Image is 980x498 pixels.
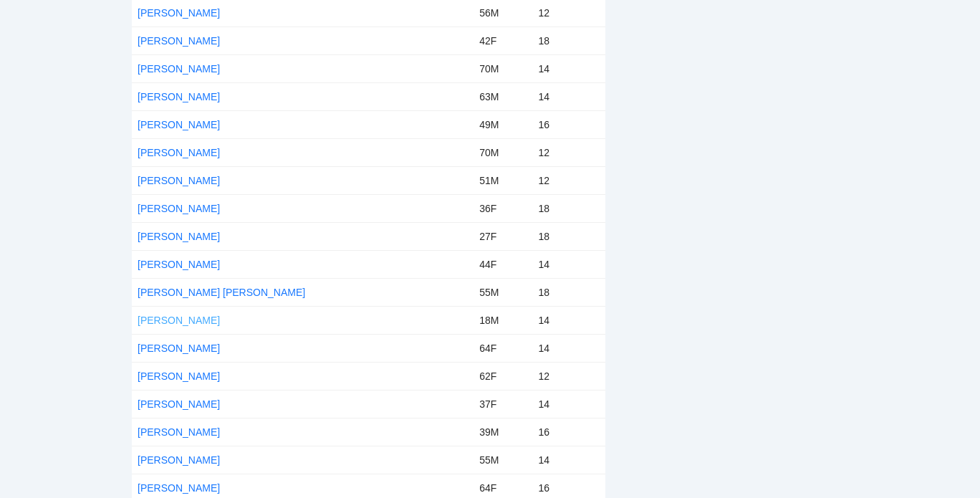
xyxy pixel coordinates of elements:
[474,307,532,335] td: 18M
[138,147,220,158] a: [PERSON_NAME]
[474,195,532,223] td: 36F
[533,55,606,83] td: 14
[138,315,220,326] a: [PERSON_NAME]
[138,35,220,47] a: [PERSON_NAME]
[474,55,532,83] td: 70M
[138,231,220,242] a: [PERSON_NAME]
[474,335,532,363] td: 64F
[138,91,220,102] a: [PERSON_NAME]
[474,223,532,251] td: 27F
[474,139,532,167] td: 70M
[533,83,606,111] td: 14
[533,363,606,391] td: 12
[474,83,532,111] td: 63M
[533,307,606,335] td: 14
[474,27,532,55] td: 42F
[533,391,606,418] td: 14
[533,111,606,139] td: 16
[474,251,532,279] td: 44F
[138,398,220,410] a: [PERSON_NAME]
[474,111,532,139] td: 49M
[533,279,606,307] td: 18
[138,370,220,382] a: [PERSON_NAME]
[138,7,220,19] a: [PERSON_NAME]
[474,167,532,195] td: 51M
[474,363,532,391] td: 62F
[138,63,220,75] a: [PERSON_NAME]
[533,195,606,223] td: 18
[138,175,220,186] a: [PERSON_NAME]
[138,287,305,298] a: [PERSON_NAME] [PERSON_NAME]
[138,259,220,270] a: [PERSON_NAME]
[533,27,606,55] td: 18
[138,454,220,466] a: [PERSON_NAME]
[474,446,532,474] td: 55M
[138,426,220,438] a: [PERSON_NAME]
[474,279,532,307] td: 55M
[138,482,220,494] a: [PERSON_NAME]
[474,418,532,446] td: 39M
[533,167,606,195] td: 12
[533,139,606,167] td: 12
[533,335,606,363] td: 14
[533,223,606,251] td: 18
[474,391,532,418] td: 37F
[533,251,606,279] td: 14
[533,446,606,474] td: 14
[138,119,220,130] a: [PERSON_NAME]
[138,343,220,354] a: [PERSON_NAME]
[138,203,220,214] a: [PERSON_NAME]
[533,418,606,446] td: 16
